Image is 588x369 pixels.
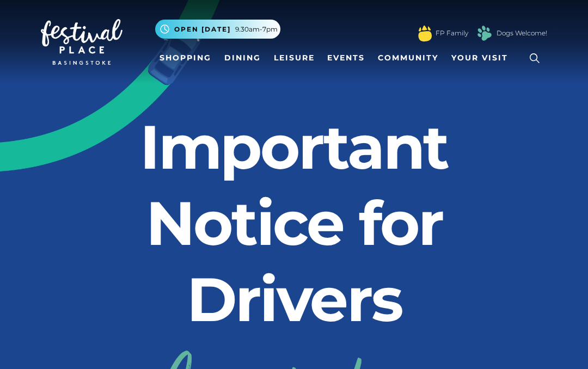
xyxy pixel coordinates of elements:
span: Your Visit [451,52,508,64]
img: Festival Place Logo [41,19,122,65]
a: Leisure [269,48,319,68]
button: Open [DATE] 9.30am-7pm [155,20,280,39]
a: Shopping [155,48,216,68]
span: Open [DATE] [174,24,231,34]
span: 9.30am-7pm [235,24,278,34]
a: Dining [220,48,265,68]
a: FP Family [436,28,468,38]
h2: Important Notice for Drivers [128,109,460,337]
a: Your Visit [447,48,518,68]
a: Dogs Welcome! [497,28,547,38]
a: Events [323,48,369,68]
a: Community [373,48,443,68]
